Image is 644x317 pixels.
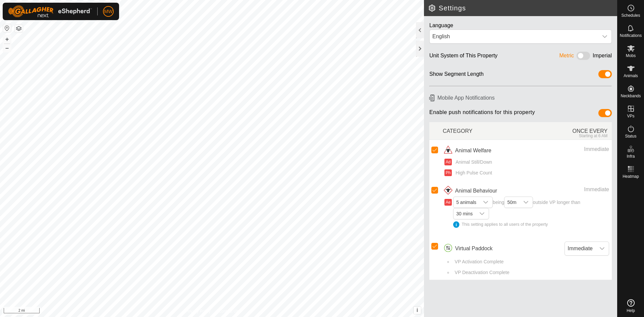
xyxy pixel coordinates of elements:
span: Virtual Paddock [455,245,493,253]
div: This setting applies to all users of the property [453,221,609,228]
span: VP Activation Complete [452,258,504,265]
img: animal behaviour icon [443,186,453,196]
img: animal welfare icon [443,145,453,156]
span: Status [625,134,636,138]
span: High Pulse Count [453,169,492,176]
span: MW [104,8,113,15]
span: Animals [624,74,638,78]
div: dropdown trigger [475,208,489,219]
div: ONCE EVERY [527,123,612,138]
div: Imperial [593,52,612,62]
div: dropdown trigger [595,242,609,255]
span: Animal Still/Down [453,159,492,166]
span: Help [627,309,635,313]
div: dropdown trigger [519,197,533,208]
img: Gallagher Logo [8,5,92,17]
div: Immediate [540,186,609,194]
div: Unit System of This Property [429,52,497,62]
div: Language [429,21,612,30]
span: Notifications [620,34,642,38]
div: Show Segment Length [429,70,484,81]
div: Starting at 6 AM [527,134,607,138]
span: VPs [627,114,634,118]
div: dropdown trigger [598,30,611,43]
button: Ad [444,159,452,165]
button: Ae [444,199,452,206]
span: 30 mins [453,208,475,219]
span: VP Deactivation Complete [452,269,509,276]
span: Immediate [565,242,595,255]
span: Enable push notifications for this property [429,109,535,119]
button: Ph [444,169,452,176]
div: English [432,33,595,41]
span: Mobs [626,54,636,58]
a: Contact Us [219,308,238,314]
span: Neckbands [621,94,641,98]
div: dropdown trigger [479,197,492,208]
div: Immediate [540,145,609,153]
img: virtual paddocks icon [443,243,453,254]
span: Heatmap [623,174,639,178]
span: 5 animals [453,197,479,208]
button: Map Layers [15,24,23,33]
button: Reset Map [3,24,11,32]
button: + [3,35,11,43]
span: i [417,307,418,313]
button: – [3,44,11,52]
div: Metric [559,52,574,62]
div: CATEGORY [443,123,527,138]
span: Animal Behaviour [455,187,497,195]
span: 50m [504,197,519,208]
span: English [430,30,598,43]
span: Animal Welfare [455,147,491,155]
a: Help [618,297,644,315]
span: Schedules [621,13,640,17]
span: Infra [627,154,635,158]
a: Privacy Policy [185,308,211,314]
button: i [414,307,421,314]
h6: Mobile App Notifications [427,92,614,104]
span: being outside VP longer than [453,200,609,228]
h2: Settings [428,4,617,12]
